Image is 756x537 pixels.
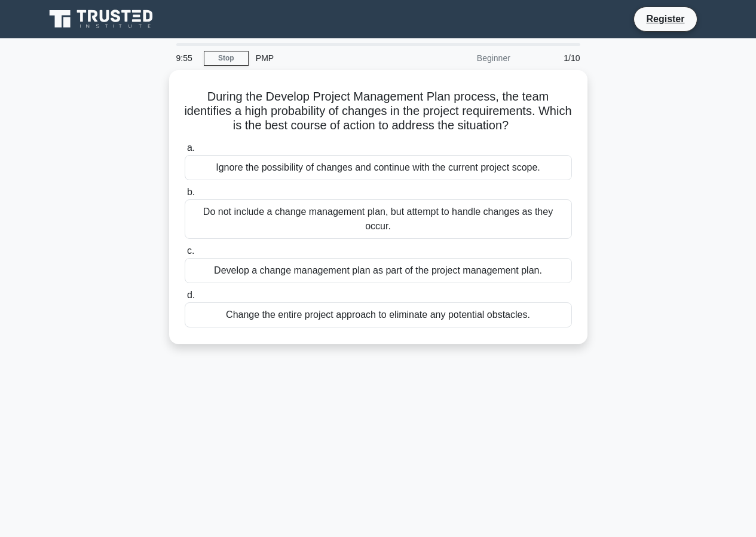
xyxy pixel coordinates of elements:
div: Beginner [413,46,518,70]
a: Register [639,11,691,26]
a: Stop [204,51,249,66]
span: c. [187,245,194,256]
h5: During the Develop Project Management Plan process, the team identifies a high probability of cha... [183,89,573,134]
div: 9:55 [169,46,204,70]
div: Develop a change management plan as part of the project management plan. [185,258,572,283]
div: Ignore the possibility of changes and continue with the current project scope. [185,155,572,180]
span: d. [187,290,195,300]
div: Change the entire project approach to eliminate any potential obstacles. [185,302,572,327]
div: 1/10 [518,46,587,70]
div: Do not include a change management plan, but attempt to handle changes as they occur. [185,199,572,239]
span: b. [187,187,195,197]
div: PMP [249,46,413,70]
span: a. [187,142,195,153]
